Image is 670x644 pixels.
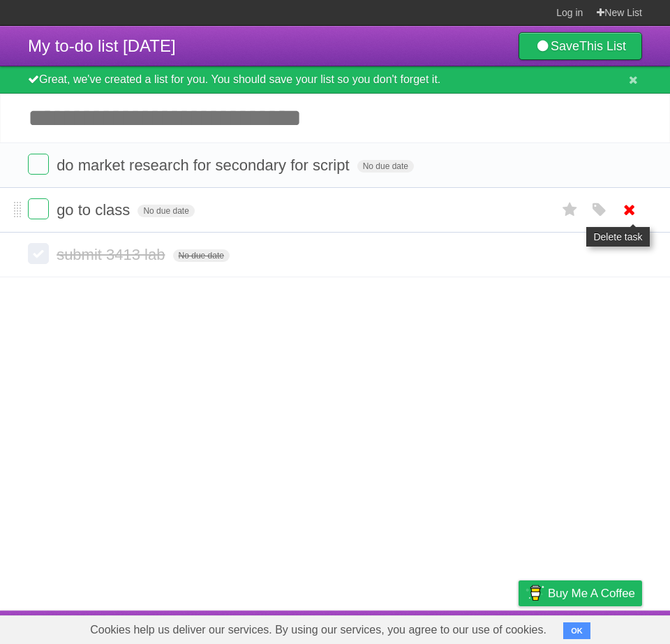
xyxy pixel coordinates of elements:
a: Terms [453,614,484,641]
label: Done [28,198,49,219]
label: Done [28,243,49,264]
b: This List [579,39,626,53]
a: About [333,614,362,641]
span: Cookies help us deliver our services. By using our services, you agree to our use of cookies. [76,616,560,644]
span: My to-do list [DATE] [28,36,176,55]
a: Developers [379,614,435,641]
a: SaveThis List [519,32,642,60]
a: Buy me a coffee [519,580,642,606]
span: go to class [57,201,133,219]
span: No due date [173,249,230,262]
a: Privacy [500,614,537,641]
img: Buy me a coffee [526,581,544,605]
span: No due date [357,160,414,173]
a: Suggest a feature [554,614,642,641]
label: Done [28,154,49,175]
button: OK [563,622,590,639]
span: submit 3413 lab [57,246,168,263]
span: No due date [137,205,194,217]
span: do market research for secondary for script [57,156,352,174]
span: Buy me a coffee [548,581,635,606]
label: Star task [557,198,583,221]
